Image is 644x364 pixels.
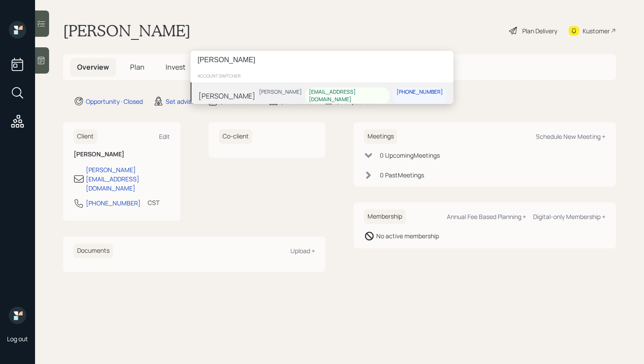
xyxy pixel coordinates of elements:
input: Type a command or search… [191,51,453,69]
div: [PHONE_NUMBER] [396,88,443,96]
div: [PERSON_NAME] [259,88,302,96]
div: [PERSON_NAME] [198,91,255,101]
div: [EMAIL_ADDRESS][DOMAIN_NAME] [309,88,386,103]
div: account switcher [191,69,453,82]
